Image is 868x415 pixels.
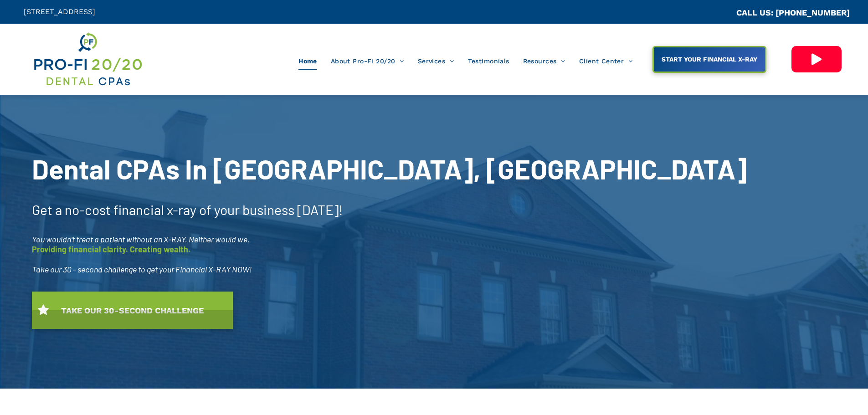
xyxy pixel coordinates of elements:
[652,46,766,73] a: START YOUR FINANCIAL X-RAY
[32,244,190,254] span: Providing financial clarity. Creating wealth.
[516,52,572,70] a: Resources
[324,52,411,70] a: About Pro-Fi 20/20
[58,301,207,320] span: TAKE OUR 30-SECOND CHALLENGE
[32,292,233,329] a: TAKE OUR 30-SECOND CHALLENGE
[199,201,343,218] span: of your business [DATE]!
[65,201,196,218] span: no-cost financial x-ray
[698,9,736,17] span: CA::CALLC
[32,264,252,274] span: Take our 30 - second challenge to get your Financial X-RAY NOW!
[32,31,143,88] img: Get Dental CPA Consulting, Bookkeeping, & Bank Loans
[572,52,640,70] a: Client Center
[292,52,324,70] a: Home
[736,8,850,17] a: CALL US: [PHONE_NUMBER]
[32,152,747,185] span: Dental CPAs In [GEOGRAPHIC_DATA], [GEOGRAPHIC_DATA]
[658,51,760,67] span: START YOUR FINANCIAL X-RAY
[32,201,62,218] span: Get a
[411,52,461,70] a: Services
[32,234,250,244] span: You wouldn’t treat a patient without an X-RAY. Neither would we.
[461,52,516,70] a: Testimonials
[24,7,95,16] span: [STREET_ADDRESS]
